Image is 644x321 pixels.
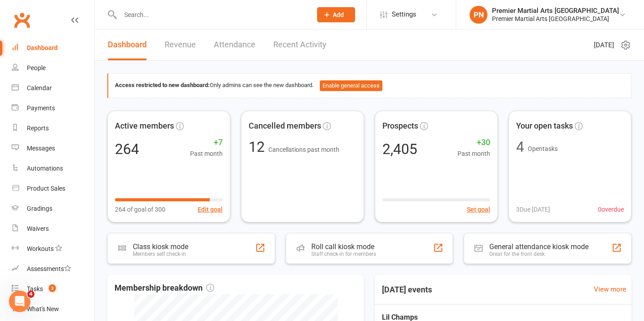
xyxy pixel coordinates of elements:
[27,104,55,112] div: Payments
[311,251,376,257] div: Staff check-in for members
[27,125,49,132] div: Reports
[467,204,490,214] button: Set goal
[27,305,59,313] div: What's New
[12,78,94,98] a: Calendar
[382,120,418,133] span: Prospects
[12,239,94,259] a: Workouts
[382,142,417,156] div: 2,405
[27,165,63,172] div: Automations
[190,149,223,158] span: Past month
[214,29,255,60] a: Attendance
[9,291,30,312] iframe: Intercom live chat
[27,185,65,192] div: Product Sales
[12,279,94,299] a: Tasks 3
[12,199,94,219] a: Gradings
[594,40,614,50] span: [DATE]
[333,11,344,18] span: Add
[27,205,52,212] div: Gradings
[375,282,439,298] h3: [DATE] events
[458,136,490,149] span: +30
[115,204,165,214] span: 264 of goal of 300
[489,242,589,251] div: General attendance kiosk mode
[49,284,56,292] span: 3
[492,7,619,15] div: Premier Martial Arts [GEOGRAPHIC_DATA]
[27,225,49,232] div: Waivers
[392,4,416,25] span: Settings
[11,9,33,31] a: Clubworx
[190,136,223,149] span: +7
[458,149,490,158] span: Past month
[115,82,210,88] strong: Access restricted to new dashboard:
[12,58,94,78] a: People
[27,291,34,298] span: 4
[594,284,626,295] a: View more
[516,120,573,133] span: Your open tasks
[12,259,94,279] a: Assessments
[489,251,589,257] div: Great for the front desk
[27,84,52,92] div: Calendar
[12,38,94,58] a: Dashboard
[320,80,382,91] button: Enable general access
[492,15,619,23] div: Premier Martial Arts [GEOGRAPHIC_DATA]
[268,146,339,153] span: Cancellations past month
[12,219,94,239] a: Waivers
[12,98,94,118] a: Payments
[133,251,188,257] div: Members self check-in
[108,29,147,60] a: Dashboard
[115,80,624,91] div: Only admins can see the new dashboard.
[27,64,46,71] div: People
[598,204,624,214] span: 0 overdue
[311,242,376,251] div: Roll call kiosk mode
[12,299,94,319] a: What's New
[27,285,43,292] div: Tasks
[516,204,550,214] span: 3 Due [DATE]
[27,44,58,51] div: Dashboard
[528,145,558,152] span: Open tasks
[12,118,94,138] a: Reports
[115,120,174,133] span: Active members
[12,179,94,199] a: Product Sales
[12,158,94,179] a: Automations
[165,29,196,60] a: Revenue
[249,120,321,133] span: Cancelled members
[118,8,305,21] input: Search...
[516,140,524,154] div: 4
[470,6,487,24] div: PN
[317,7,355,22] button: Add
[273,29,326,60] a: Recent Activity
[249,138,268,155] span: 12
[27,145,55,152] div: Messages
[12,138,94,158] a: Messages
[114,282,214,295] span: Membership breakdown
[115,142,139,156] div: 264
[27,245,54,252] div: Workouts
[198,204,223,214] button: Edit goal
[27,265,71,272] div: Assessments
[133,242,188,251] div: Class kiosk mode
